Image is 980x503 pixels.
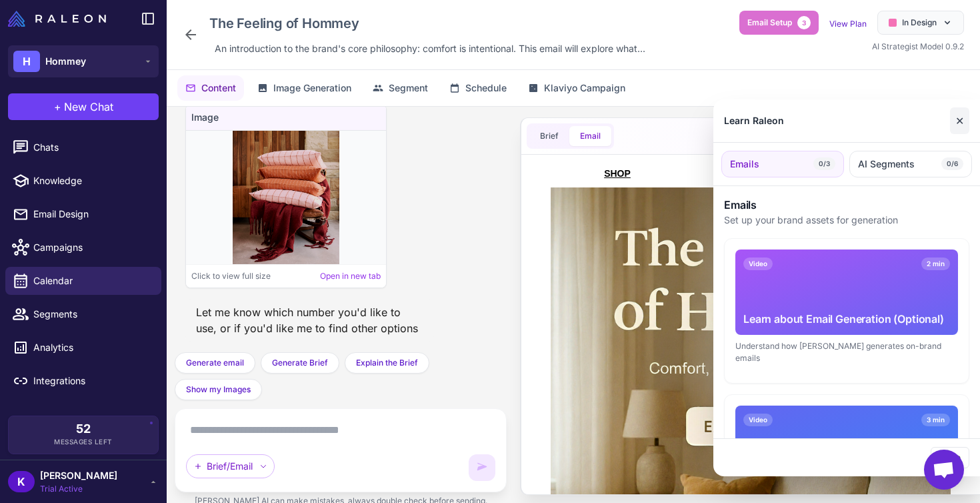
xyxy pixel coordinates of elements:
[743,258,773,270] span: Video
[921,258,950,270] span: 2 min
[721,151,844,177] button: Emails0/3
[724,113,784,128] div: Learn Raleon
[306,8,377,19] a: BEST SELLERS
[849,151,972,177] button: AI Segments0/6
[175,8,241,19] a: COLLECTIONS
[61,8,88,19] a: SHOP
[724,197,969,213] h3: Emails
[950,107,969,134] button: Close
[924,450,964,490] div: Open chat
[735,340,958,364] div: Understand how [PERSON_NAME] generates on-brand emails
[743,414,773,426] span: Video
[931,447,969,468] button: Close
[921,414,950,426] span: 3 min
[858,157,915,171] span: AI Segments
[743,311,950,327] div: Learn about Email Generation (Optional)
[730,157,759,171] span: Emails
[724,213,969,227] p: Set up your brand assets for generation
[813,157,835,171] span: 0/3
[941,157,963,171] span: 0/6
